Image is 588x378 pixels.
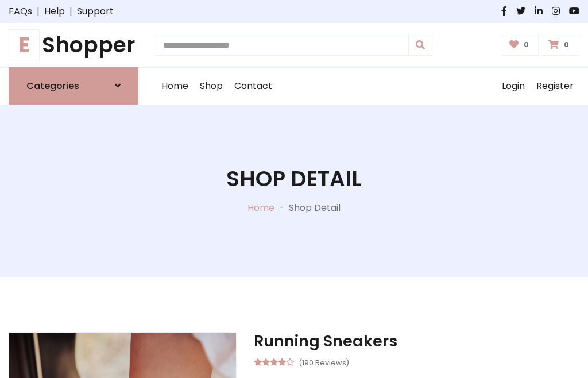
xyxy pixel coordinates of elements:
[9,67,138,105] a: Categories
[9,5,32,18] a: FAQs
[9,32,138,58] a: EShopper
[521,40,532,50] span: 0
[289,201,341,215] p: Shop Detail
[26,80,79,91] h6: Categories
[77,5,114,18] a: Support
[299,355,349,369] small: (190 Reviews)
[274,201,289,215] p: -
[502,34,539,56] a: 0
[531,68,579,105] a: Register
[541,34,579,56] a: 0
[229,68,278,105] a: Contact
[496,68,531,105] a: Login
[9,32,138,58] h1: Shopper
[44,5,65,18] a: Help
[247,201,274,214] a: Home
[156,68,194,105] a: Home
[9,29,40,60] span: E
[65,5,77,18] span: |
[254,332,579,350] h3: Running Sneakers
[194,68,229,105] a: Shop
[32,5,44,18] span: |
[226,166,362,192] h1: Shop Detail
[561,40,572,50] span: 0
